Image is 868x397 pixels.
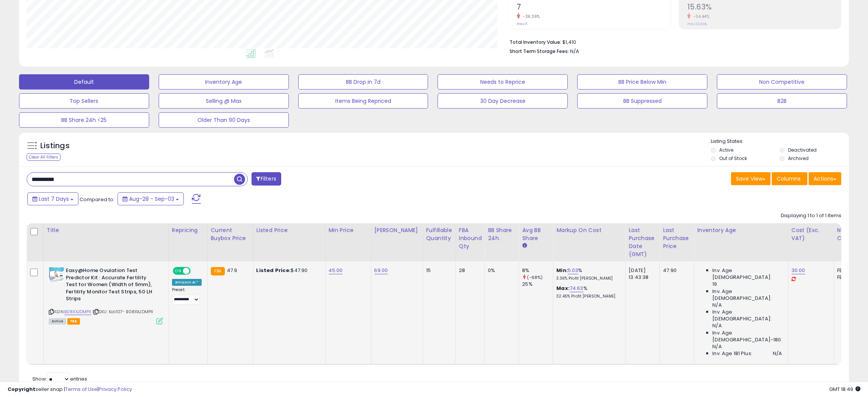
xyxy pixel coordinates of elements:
[40,141,70,151] h5: Listings
[517,22,527,26] small: Prev: 11
[568,267,578,274] a: 5.03
[329,267,343,274] a: 45.00
[510,39,561,45] b: Total Inventory Value:
[159,112,289,128] button: Older Than 90 Days
[712,322,721,329] span: N/A
[67,318,80,325] span: FBA
[256,267,291,274] b: Listed Price:
[80,196,115,203] span: Compared to:
[172,226,204,234] div: Repricing
[159,74,289,90] button: Inventory Age
[792,267,805,274] a: 30.00
[837,274,862,281] div: FBM: 0
[27,154,61,161] div: Clear All Filters
[712,309,782,322] span: Inv. Age [DEMOGRAPHIC_DATA]:
[118,192,184,205] button: Aug-28 - Sep-03
[8,386,132,393] div: seller snap | |
[488,267,513,274] div: 0%
[829,386,860,393] span: 2025-09-12 18:49 GMT
[712,330,782,343] span: Inv. Age [DEMOGRAPHIC_DATA]-180:
[553,223,626,261] th: The percentage added to the cost of goods (COGS) that forms the calculator for Min & Max prices.
[174,268,183,274] span: ON
[788,155,809,162] label: Archived
[570,48,579,55] span: N/A
[731,172,771,185] button: Save View
[712,267,782,281] span: Inv. Age [DEMOGRAPHIC_DATA]:
[211,226,250,242] div: Current Buybox Price
[211,267,225,275] small: FBA
[837,226,865,242] div: Num of Comp.
[49,318,66,325] span: All listings currently available for purchase on Amazon
[39,195,69,203] span: Last 7 Days
[556,267,568,274] b: Min:
[711,138,849,145] p: Listing States:
[374,226,420,234] div: [PERSON_NAME]
[577,93,707,109] button: BB Suppressed
[777,175,801,182] span: Columns
[49,267,64,282] img: 41JGpw1jZSL._SL40_.jpg
[687,3,841,13] h2: 15.63%
[837,267,862,274] div: FBA: 6
[577,74,707,90] button: BB Price Below Min
[527,274,543,280] small: (-68%)
[781,212,841,219] div: Displaying 1 to 1 of 1 items
[252,172,281,186] button: Filters
[459,267,479,274] div: 28
[172,279,202,286] div: Amazon AI *
[556,285,570,292] b: Max:
[556,267,620,281] div: %
[556,276,620,281] p: 3.36% Profit [PERSON_NAME]
[717,74,847,90] button: Non Competitive
[522,281,553,288] div: 25%
[691,14,710,19] small: -34.44%
[172,287,202,304] div: Preset:
[712,343,721,350] span: N/A
[697,226,785,234] div: Inventory Age
[65,386,97,393] a: Terms of Use
[298,74,428,90] button: BB Drop in 7d
[719,155,747,162] label: Out of Stock
[92,309,153,315] span: | SKU: Koli107- B08XXJDMPX
[49,267,163,323] div: ASIN:
[788,147,817,153] label: Deactivated
[510,48,569,54] b: Short Term Storage Fees:
[47,226,166,234] div: Title
[190,268,202,274] span: OFF
[712,302,721,309] span: N/A
[556,294,620,299] p: 32.45% Profit [PERSON_NAME]
[792,226,831,242] div: Cost (Exc. VAT)
[426,226,452,242] div: Fulfillable Quantity
[772,172,807,185] button: Columns
[256,226,322,234] div: Listed Price
[556,285,620,299] div: %
[717,93,847,109] button: B2B
[27,192,78,205] button: Last 7 Days
[66,267,158,304] b: Easy@Home Ovulation Test Predictor Kit : Accurate Fertility Test for Women (Width of 5mm), Fertil...
[438,93,568,109] button: 30 Day Decrease
[712,281,717,288] span: 19
[719,147,733,153] label: Active
[426,267,450,274] div: 15
[712,288,782,302] span: Inv. Age [DEMOGRAPHIC_DATA]:
[329,226,368,234] div: Min Price
[809,172,841,185] button: Actions
[438,74,568,90] button: Needs to Reprice
[99,386,132,393] a: Privacy Policy
[522,242,527,249] small: Avg BB Share.
[459,226,482,250] div: FBA inbound Qty
[8,386,35,393] strong: Copyright
[488,226,516,242] div: BB Share 24h.
[712,350,752,357] span: Inv. Age 181 Plus:
[522,226,550,242] div: Avg BB Share
[64,309,91,315] a: B08XXJDMPX
[629,226,656,258] div: Last Purchase Date (GMT)
[32,375,87,383] span: Show: entries
[687,22,707,26] small: Prev: 23.84%
[522,267,553,274] div: 8%
[19,74,149,90] button: Default
[556,226,622,234] div: Markup on Cost
[19,93,149,109] button: Top Sellers
[773,350,782,357] span: N/A
[227,267,237,274] span: 47.9
[629,267,654,281] div: [DATE] 13:43:38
